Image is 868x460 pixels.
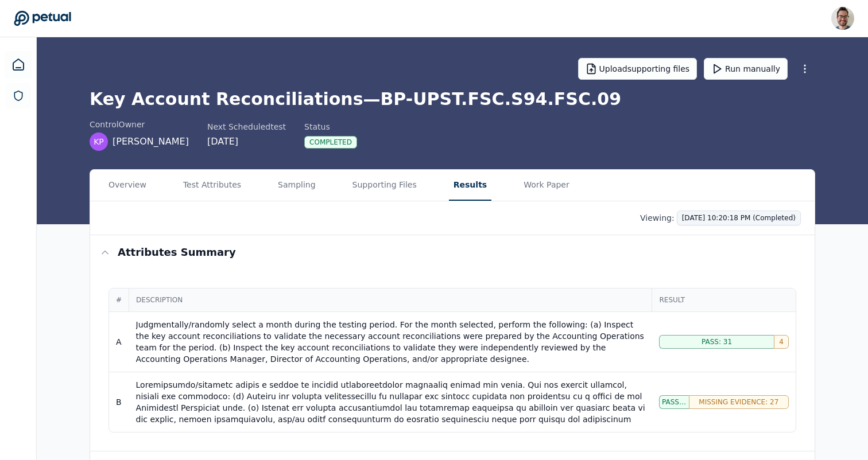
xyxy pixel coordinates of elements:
a: Dashboard [5,51,32,79]
div: Status [304,121,357,132]
span: Pass: 8 [662,397,687,407]
span: Pass: 31 [702,337,732,346]
button: Supporting Files [348,170,421,201]
div: Completed [304,136,357,149]
span: 4 [779,337,784,346]
span: Missing Evidence: 27 [699,397,778,407]
h1: Key Account Reconciliations — BP-UPST.FSC.S94.FSC.09 [90,89,815,110]
span: Description [136,295,645,305]
button: Run manually [704,58,788,80]
button: Overview [104,170,151,201]
span: # [116,295,122,305]
button: Uploadsupporting files [578,58,697,80]
button: Work Paper [519,170,574,201]
a: SOC 1 Reports [6,83,31,108]
img: Eliot Walker [831,7,854,30]
button: [DATE] 10:20:18 PM (Completed) [677,210,801,225]
div: Judgmentally/randomly select a month during the testing period. For the month selected, perform t... [136,319,645,365]
a: Go to Dashboard [14,10,71,26]
div: Next Scheduled test [207,121,286,132]
button: More Options [795,59,815,79]
td: A [109,312,129,372]
span: KP [94,136,104,147]
p: Viewing: [640,212,675,224]
div: [DATE] [207,135,286,149]
button: Attributes summary [90,235,815,270]
div: control Owner [90,119,189,130]
button: Results [449,170,491,201]
td: B [109,372,129,432]
button: Test Attributes [179,170,246,201]
button: Sampling [273,170,320,201]
h3: Attributes summary [118,244,236,260]
span: [PERSON_NAME] [113,135,189,149]
span: Result [659,295,789,305]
